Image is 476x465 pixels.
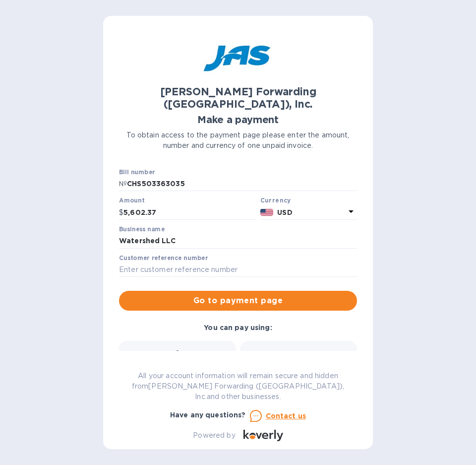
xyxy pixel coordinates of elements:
[119,130,357,151] p: To obtain access to the payment page please enter the amount, number and currency of one unpaid i...
[119,114,357,126] h1: Make a payment
[260,197,291,204] b: Currency
[119,291,357,311] button: Go to payment page
[119,226,165,232] label: Business name
[127,295,349,307] span: Go to payment page
[260,209,274,216] img: USD
[119,169,155,175] label: Bill number
[193,430,235,441] p: Powered by
[119,207,123,218] p: $
[266,412,306,420] u: Contact us
[277,208,292,216] b: USD
[170,411,246,419] b: Have any questions?
[119,198,144,204] label: Amount
[119,263,357,277] input: Enter customer reference number
[204,324,272,332] b: You can pay using:
[119,371,357,402] p: All your account information will remain secure and hidden from [PERSON_NAME] Forwarding ([GEOGRA...
[127,177,357,192] input: Enter bill number
[123,205,256,220] input: 0.00
[119,179,127,189] p: №
[160,85,316,110] b: [PERSON_NAME] Forwarding ([GEOGRAPHIC_DATA]), Inc.
[119,255,208,261] label: Customer reference number
[119,234,357,249] input: Enter business name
